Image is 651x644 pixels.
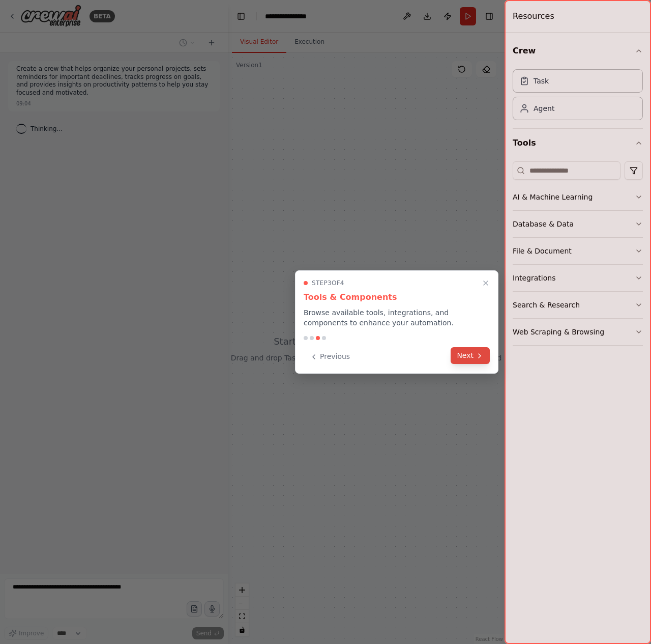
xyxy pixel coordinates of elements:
[480,277,492,289] button: Close walkthrough
[234,9,248,23] button: Hide left sidebar
[304,348,356,365] button: Previous
[304,307,490,328] p: Browse available tools, integrations, and components to enhance your automation.
[312,279,344,287] span: Step 3 of 4
[451,347,490,364] button: Next
[304,291,490,303] h3: Tools & Components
